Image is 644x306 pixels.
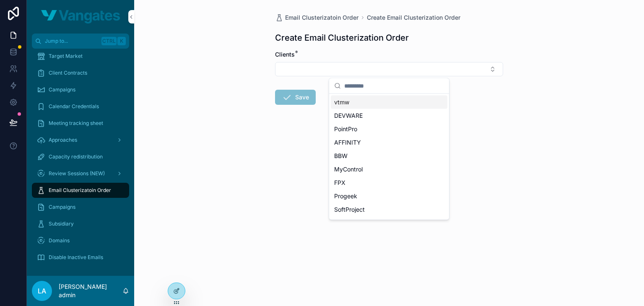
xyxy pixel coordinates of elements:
p: [PERSON_NAME] admin [59,283,122,299]
a: Client Contracts [32,65,129,80]
a: Email Clusterizatoin Order [32,183,129,198]
span: Progeek [334,192,357,200]
span: Jump to... [45,38,98,44]
span: Disable Inactive Emails [49,254,103,261]
img: App logo [41,10,120,23]
span: BBW [334,152,348,160]
span: Approaches [49,137,77,143]
span: Capacity redistribution [49,153,103,160]
a: Campaigns [32,82,129,97]
span: MyControl [334,165,363,174]
a: Meeting tracking sheet [32,116,129,131]
span: Ctrl [101,37,117,45]
span: Campaigns [49,86,75,93]
a: Campaigns [32,200,129,215]
span: [PERSON_NAME] [334,219,382,227]
span: Clients [275,51,295,58]
span: Target Market [49,53,83,60]
span: Domains [49,237,70,244]
span: Client Contracts [49,70,87,76]
button: Jump to...CtrlK [32,34,129,49]
a: Domains [32,233,129,248]
span: Review Sessions (NEW) [49,170,105,177]
a: Approaches [32,132,129,148]
span: FPX [334,179,345,187]
a: Review Sessions (NEW) [32,166,129,181]
button: Select Button [275,62,503,76]
span: AFFINITY [334,138,361,147]
h1: Create Email Clusterization Order [275,32,409,44]
a: Disable Inactive Emails [32,250,129,265]
a: Subsidiary [32,216,129,231]
span: DEVWARE [334,112,363,120]
span: Meeting tracking sheet [49,120,103,127]
a: Create Email Clusterization Order [367,13,460,22]
a: Capacity redistribution [32,149,129,164]
a: Target Market [32,49,129,64]
span: SoftProject [334,205,365,214]
a: Calendar Credentials [32,99,129,114]
div: scrollable content [27,49,134,276]
span: Calendar Credentials [49,103,99,110]
div: Suggestions [329,94,449,220]
span: la [38,286,46,296]
span: PointPro [334,125,357,133]
span: Campaigns [49,204,75,210]
a: Email Clusterizatoin Order [275,13,358,22]
span: Email Clusterizatoin Order [49,187,111,194]
span: K [118,38,125,44]
span: Email Clusterizatoin Order [285,13,358,22]
span: Subsidiary [49,220,74,227]
span: vtmw [334,98,349,106]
